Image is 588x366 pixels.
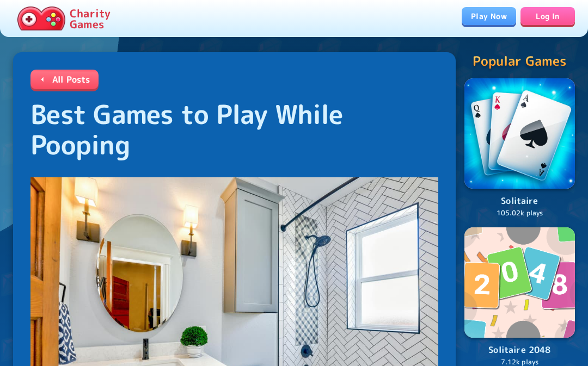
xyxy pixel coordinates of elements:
[464,343,575,357] p: Solitaire 2048
[17,7,65,30] img: Charity.Games
[30,99,438,160] h1: Best Games to Play While Pooping
[70,8,111,29] p: Charity Games
[464,194,575,208] p: Solitaire
[462,7,516,25] a: Play Now
[464,78,575,189] img: Logo
[464,208,575,219] p: 105.02k plays
[13,4,115,33] a: Charity Games
[473,52,566,70] p: Popular Games
[30,70,99,89] a: All Posts
[464,227,575,338] img: Logo
[52,73,90,86] p: All Posts
[520,7,575,25] a: Log In
[464,78,575,219] a: LogoSolitaire105.02k plays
